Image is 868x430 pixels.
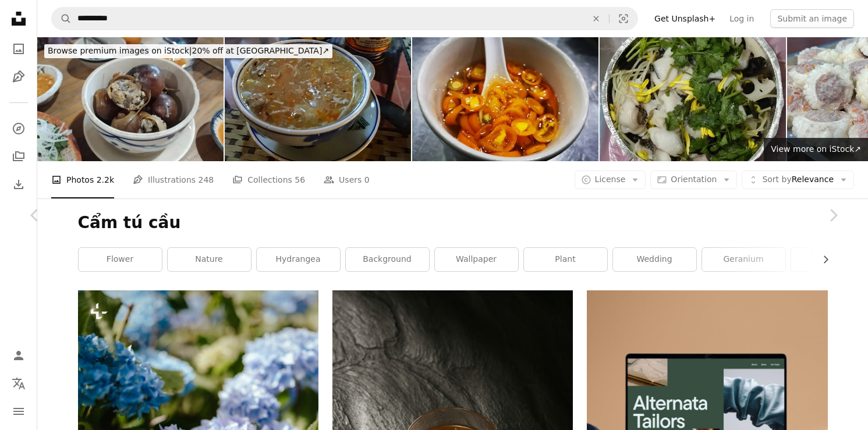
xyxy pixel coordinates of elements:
[583,8,609,30] button: Clear
[48,46,192,55] span: Browse premium images on iStock |
[79,248,162,271] a: flower
[595,175,626,184] span: License
[771,144,861,154] span: View more on iStock ↗
[7,344,30,367] a: Log in / Sign up
[199,173,214,186] span: 248
[7,145,30,168] a: Collections
[346,248,429,271] a: background
[610,8,637,30] button: Visual search
[575,170,646,189] button: License
[613,248,696,271] a: wedding
[7,400,30,423] button: Menu
[7,372,30,395] button: Language
[764,138,868,161] a: View more on iStock↗
[52,8,72,30] button: Search Unsplash
[762,175,791,184] span: Sort by
[78,212,828,233] h1: Cẩm tú cầu
[7,37,30,61] a: Photos
[324,161,370,198] a: Users 0
[257,248,340,271] a: hydrangea
[600,37,786,161] img: Sichuan boiled fish with pickled cabbage and chili
[295,173,305,186] span: 56
[232,161,305,198] a: Collections 56
[647,9,722,28] a: Get Unsplash+
[7,65,30,88] a: Illustrations
[650,170,737,189] button: Orientation
[37,37,339,65] a: Browse premium images on iStock|20% off at [GEOGRAPHIC_DATA]↗
[7,117,30,140] a: Explore
[51,7,638,30] form: Find visuals sitewide
[770,9,854,28] button: Submit an image
[742,170,854,189] button: Sort byRelevance
[762,174,834,186] span: Relevance
[168,248,251,271] a: nature
[722,9,761,28] a: Log in
[798,159,868,271] a: Next
[435,248,518,271] a: wallpaper
[225,37,411,161] img: Vietnamese cuisine
[412,37,598,161] img: Thai style Seasoning
[364,173,370,186] span: 0
[37,37,224,161] img: Lemongrass steamed escargot
[671,175,717,184] span: Orientation
[48,46,329,55] span: 20% off at [GEOGRAPHIC_DATA] ↗
[133,161,214,198] a: Illustrations 248
[524,248,607,271] a: plant
[702,248,785,271] a: geranium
